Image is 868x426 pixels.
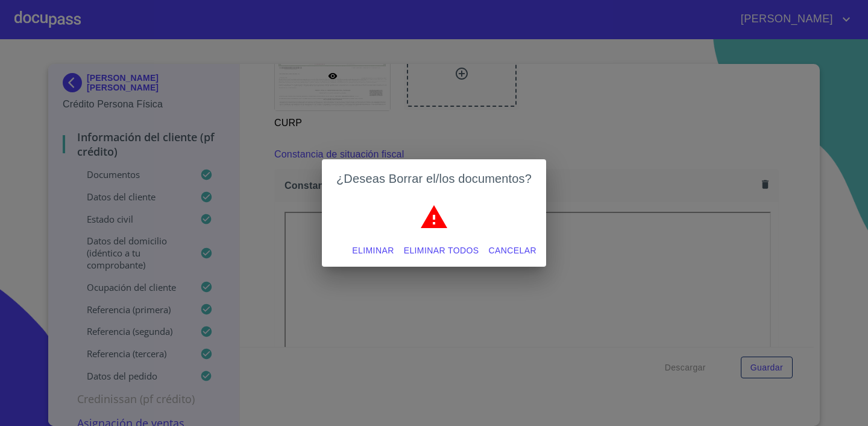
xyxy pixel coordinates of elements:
[484,240,541,262] button: Cancelar
[352,243,394,258] span: Eliminar
[404,243,479,258] span: Eliminar todos
[489,243,536,258] span: Cancelar
[347,240,398,262] button: Eliminar
[336,169,532,188] h2: ¿Deseas Borrar el/los documentos?
[399,240,484,262] button: Eliminar todos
